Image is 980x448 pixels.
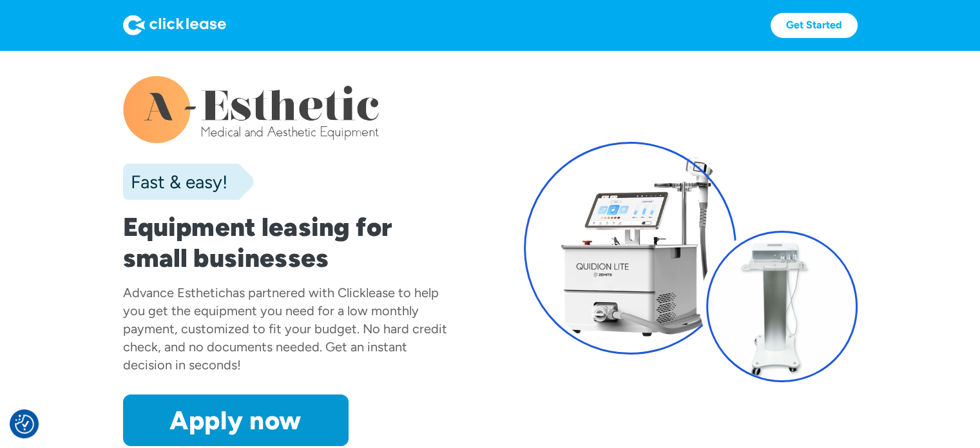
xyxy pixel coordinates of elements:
div: has partnered with Clicklease to help you get the equipment you need for a low monthly payment, c... [123,285,447,373]
h1: Equipment leasing for small businesses [123,211,457,273]
a: Apply now [123,394,349,446]
div: Fast & easy! [123,169,227,195]
img: Revisit consent button [15,414,34,434]
div: Advance Esthetic [123,285,226,300]
img: Logo [123,15,226,35]
button: Consent Preferences [15,414,34,434]
a: Get Started [771,13,858,38]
